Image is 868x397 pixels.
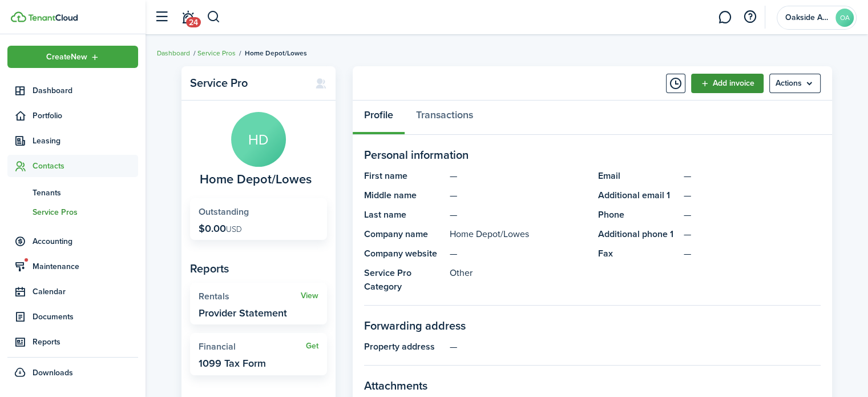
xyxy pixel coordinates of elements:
[835,9,854,27] avatar-text: OA
[364,227,444,241] panel-main-title: Company name
[598,169,678,183] panel-main-title: Email
[33,286,138,298] span: Calendar
[301,291,318,300] a: View
[769,74,821,93] button: Open menu
[405,101,485,135] a: Transactions
[364,317,821,334] panel-main-section-title: Forwarding address
[7,183,138,202] a: Tenants
[33,187,138,199] span: Tenants
[199,342,306,352] widget-stats-title: Financial
[450,208,587,222] panel-main-description: —
[450,169,587,183] panel-main-description: —
[231,112,286,167] avatar-text: HD
[598,189,678,202] panel-main-title: Additional email 1
[450,247,587,260] panel-main-description: —
[364,208,444,222] panel-main-title: Last name
[226,223,242,235] span: USD
[714,3,736,32] a: Messaging
[199,223,242,234] p: $0.00
[450,266,587,294] panel-main-description: Other
[33,311,138,323] span: Documents
[33,235,138,247] span: Accounting
[450,340,821,354] panel-main-description: —
[364,169,444,183] panel-main-title: First name
[186,17,201,27] span: 24
[46,53,87,61] span: Create New
[28,14,78,21] img: TenantCloud
[7,331,138,353] a: Reports
[666,74,685,93] button: Timeline
[200,173,312,187] span: Home Depot/Lowes
[364,146,821,163] panel-main-section-title: Personal information
[207,7,221,27] button: Search
[684,247,821,260] panel-main-description: —
[7,46,138,68] button: Open menu
[598,227,678,241] panel-main-title: Additional phone 1
[197,48,236,58] a: Service Pros
[190,260,327,277] panel-main-subtitle: Reports
[7,202,138,222] a: Service Pros
[740,7,760,27] button: Open resource center
[598,247,678,260] panel-main-title: Fax
[785,14,831,22] span: Oakside Apartments
[199,205,249,218] span: Outstanding
[177,3,199,32] a: Notifications
[364,189,444,202] panel-main-title: Middle name
[598,208,678,222] panel-main-title: Phone
[364,340,444,354] panel-main-title: Property address
[33,367,73,379] span: Downloads
[33,160,138,172] span: Contacts
[157,48,190,58] a: Dashboard
[769,74,821,93] menu-btn: Actions
[33,135,138,147] span: Leasing
[151,6,172,28] button: Open sidebar
[33,206,138,218] span: Service Pros
[7,79,138,102] a: Dashboard
[245,48,307,58] span: Home Depot/Lowes
[364,247,444,260] panel-main-title: Company website
[199,291,301,302] widget-stats-title: Rentals
[190,77,304,90] panel-main-title: Service Pro
[33,110,138,122] span: Portfolio
[306,342,318,351] a: Get
[364,266,444,294] panel-main-title: Service Pro Category
[199,307,287,319] widget-stats-description: Provider Statement
[199,358,266,369] widget-stats-description: 1099 Tax Form
[11,11,26,22] img: TenantCloud
[33,85,138,97] span: Dashboard
[364,377,821,394] panel-main-section-title: Attachments
[450,189,587,202] panel-main-description: —
[33,260,138,272] span: Maintenance
[33,336,138,348] span: Reports
[450,227,587,241] panel-main-description: Home Depot/Lowes
[691,74,764,93] a: Add invoice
